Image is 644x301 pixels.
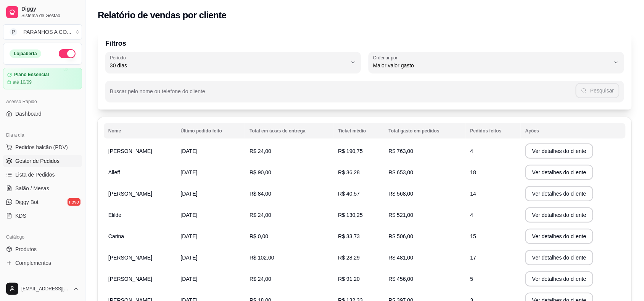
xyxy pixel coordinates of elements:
span: [DATE] [181,148,198,154]
div: Acesso Rápido [3,96,82,108]
span: R$ 91,20 [338,276,360,282]
th: Ações [521,123,626,139]
input: Buscar pelo nome ou telefone do cliente [110,91,576,98]
button: [EMAIL_ADDRESS][DOMAIN_NAME] [3,280,82,298]
a: Diggy Botnovo [3,196,82,208]
label: Período [110,54,128,61]
span: [EMAIL_ADDRESS][DOMAIN_NAME] [21,286,70,292]
span: 15 [470,233,477,239]
span: 17 [470,255,477,261]
button: Ver detalhes do cliente [525,186,593,201]
span: 30 dias [110,62,347,69]
th: Último pedido feito [176,123,245,139]
button: Ver detalhes do cliente [525,165,593,180]
button: Select a team [3,24,82,40]
span: [PERSON_NAME] [108,191,152,197]
span: R$ 521,00 [389,212,414,218]
button: Ver detalhes do cliente [525,271,593,287]
span: R$ 763,00 [389,148,414,154]
label: Ordenar por [373,54,400,61]
span: Elilde [108,212,121,218]
span: Complementos [15,259,51,267]
button: Ver detalhes do cliente [525,229,593,244]
a: Plano Essencialaté 10/09 [3,68,82,89]
div: Loja aberta [10,49,41,58]
button: Pedidos balcão (PDV) [3,141,82,153]
span: Diggy [21,6,79,13]
span: Lista de Pedidos [15,171,55,178]
a: Gestor de Pedidos [3,155,82,167]
span: [PERSON_NAME] [108,276,152,282]
button: Ver detalhes do cliente [525,207,593,223]
span: R$ 456,00 [389,276,414,282]
a: Lista de Pedidos [3,169,82,181]
span: Alleff [108,169,120,175]
a: Complementos [3,257,82,269]
span: R$ 90,00 [250,169,271,175]
span: R$ 36,28 [338,169,360,175]
a: KDS [3,210,82,222]
span: R$ 24,00 [250,148,271,154]
th: Nome [104,123,176,139]
div: Dia a dia [3,129,82,141]
span: [DATE] [181,276,198,282]
span: 18 [470,169,477,175]
span: R$ 40,57 [338,191,360,197]
span: 14 [470,191,477,197]
span: 4 [470,148,473,154]
span: [DATE] [181,191,198,197]
span: Gestor de Pedidos [15,157,60,165]
span: [DATE] [181,233,198,239]
span: Dashboard [15,110,42,118]
span: [PERSON_NAME] [108,148,152,154]
a: DiggySistema de Gestão [3,3,82,21]
span: Carina [108,233,124,239]
span: Produtos [15,245,37,253]
span: Maior valor gasto [373,62,610,69]
span: [DATE] [181,212,198,218]
th: Total gasto em pedidos [384,123,466,139]
th: Pedidos feitos [466,123,521,139]
span: Sistema de Gestão [21,13,79,19]
article: até 10/09 [13,79,32,85]
span: R$ 653,00 [389,169,414,175]
span: R$ 102,00 [250,255,274,261]
span: [DATE] [181,255,198,261]
span: R$ 190,75 [338,148,363,154]
button: Ver detalhes do cliente [525,250,593,265]
span: R$ 506,00 [389,233,414,239]
div: Catálogo [3,231,82,243]
h2: Relatório de vendas por cliente [98,9,227,21]
p: Filtros [105,38,624,49]
span: R$ 28,29 [338,255,360,261]
span: R$ 24,00 [250,276,271,282]
button: Ordenar porMaior valor gasto [369,52,624,73]
span: KDS [15,212,26,220]
span: Pedidos balcão (PDV) [15,143,68,151]
a: Dashboard [3,108,82,120]
span: Diggy Bot [15,198,39,206]
span: R$ 130,25 [338,212,363,218]
span: [DATE] [181,169,198,175]
span: R$ 481,00 [389,255,414,261]
a: Salão / Mesas [3,182,82,194]
span: R$ 568,00 [389,191,414,197]
a: Produtos [3,243,82,255]
span: P [10,28,17,36]
th: Total em taxas de entrega [245,123,333,139]
span: R$ 84,00 [250,191,271,197]
span: 5 [470,276,473,282]
span: R$ 24,00 [250,212,271,218]
span: 4 [470,212,473,218]
button: Ver detalhes do cliente [525,143,593,159]
button: Período30 dias [105,52,361,73]
th: Ticket médio [333,123,384,139]
div: PARANHOS A CO ... [23,28,71,36]
button: Alterar Status [59,49,76,58]
span: [PERSON_NAME] [108,255,152,261]
article: Plano Essencial [14,72,49,78]
span: R$ 0,00 [250,233,268,239]
span: Salão / Mesas [15,185,49,192]
span: R$ 33,73 [338,233,360,239]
